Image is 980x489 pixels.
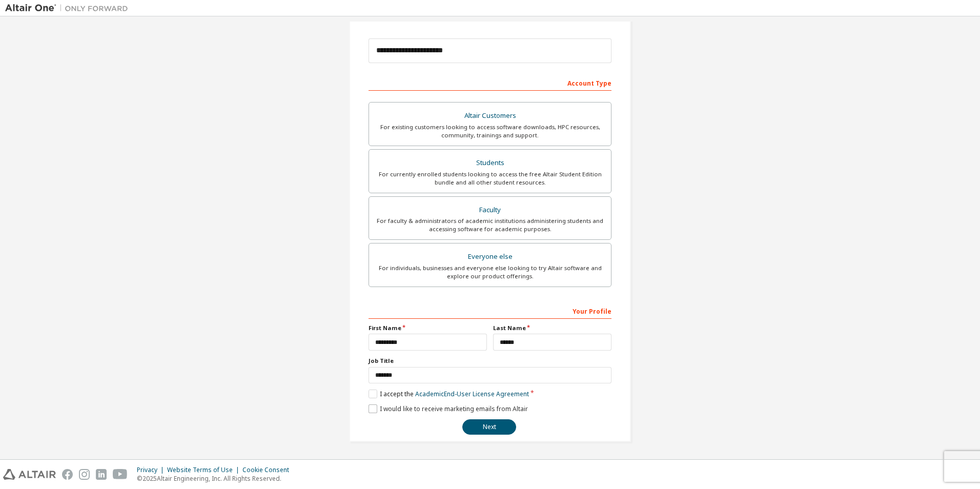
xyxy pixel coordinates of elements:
[369,302,611,319] div: Your Profile
[375,264,605,280] div: For individuals, businesses and everyone else looking to try Altair software and explore our prod...
[62,469,73,480] img: facebook.svg
[113,469,128,480] img: youtube.svg
[369,324,487,332] label: First Name
[375,217,605,233] div: For faculty & administrators of academic institutions administering students and accessing softwa...
[375,170,605,187] div: For currently enrolled students looking to access the free Altair Student Edition bundle and all ...
[369,74,611,91] div: Account Type
[369,390,529,398] label: I accept the
[5,3,133,13] img: Altair One
[415,390,529,398] a: Academic End-User License Agreement
[375,156,605,170] div: Students
[462,419,516,435] button: Next
[167,466,242,474] div: Website Terms of Use
[369,357,611,365] label: Job Title
[493,324,611,332] label: Last Name
[375,123,605,139] div: For existing customers looking to access software downloads, HPC resources, community, trainings ...
[79,469,90,480] img: instagram.svg
[242,466,295,474] div: Cookie Consent
[137,466,167,474] div: Privacy
[375,109,605,123] div: Altair Customers
[375,203,605,217] div: Faculty
[375,250,605,264] div: Everyone else
[3,469,56,480] img: altair_logo.svg
[369,404,528,413] label: I would like to receive marketing emails from Altair
[137,474,295,483] p: © 2025 Altair Engineering, Inc. All Rights Reserved.
[96,469,107,480] img: linkedin.svg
